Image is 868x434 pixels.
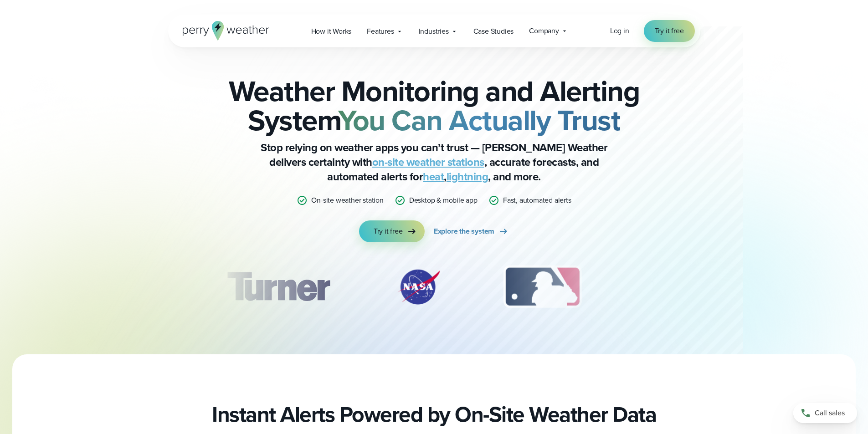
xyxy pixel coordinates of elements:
a: heat [423,168,444,185]
div: 1 of 12 [213,264,343,310]
a: lightning [447,168,488,185]
h2: Weather Monitoring and Alerting System [214,77,655,135]
strong: You Can Actually Trust [338,99,620,142]
a: Log in [610,26,629,36]
a: Try it free [359,220,425,242]
span: Log in [610,26,629,36]
span: Try it free [655,26,684,36]
a: Case Studies [466,22,522,41]
span: How it Works [311,26,352,37]
img: MLB.svg [494,264,591,310]
span: Features [367,26,394,37]
p: Desktop & mobile app [409,195,478,206]
span: Company [529,26,559,36]
span: Try it free [374,226,403,237]
img: PGA.svg [634,264,707,310]
a: Call sales [793,403,857,423]
div: 2 of 12 [387,264,451,310]
h2: Instant Alerts Powered by On-Site Weather Data [212,402,656,427]
div: slideshow [214,264,655,314]
img: Turner-Construction_1.svg [213,264,343,310]
p: Stop relying on weather apps you can’t trust — [PERSON_NAME] Weather delivers certainty with , ac... [252,140,616,184]
span: Explore the system [434,226,494,237]
p: Fast, automated alerts [503,195,571,206]
div: 3 of 12 [494,264,591,310]
span: Case Studies [473,26,514,37]
span: Industries [419,26,449,37]
span: Call sales [815,408,845,419]
a: How it Works [303,22,360,41]
div: 4 of 12 [634,264,707,310]
img: NASA.svg [387,264,451,310]
a: Try it free [644,20,695,42]
a: on-site weather stations [372,154,484,170]
a: Explore the system [434,220,509,242]
p: On-site weather station [311,195,383,206]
